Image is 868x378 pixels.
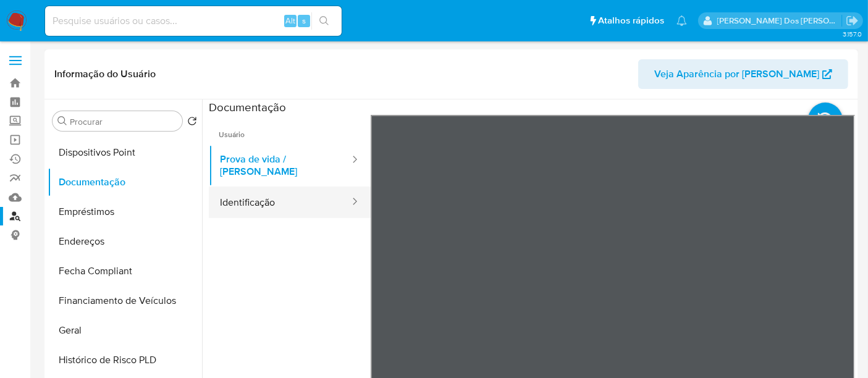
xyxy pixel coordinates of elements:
input: Pesquise usuários ou casos... [45,13,342,29]
span: s [302,15,306,27]
a: Sair [846,14,859,27]
input: Procurar [70,116,177,127]
button: Dispositivos Point [48,138,202,167]
button: Fecha Compliant [48,256,202,286]
p: renato.lopes@mercadopago.com.br [717,15,842,27]
button: Histórico de Risco PLD [48,345,202,375]
span: Alt [285,15,295,27]
button: Empréstimos [48,197,202,227]
h1: Informação do Usuário [54,68,156,80]
button: search-icon [311,12,337,30]
button: Procurar [57,116,67,126]
button: Financiamento de Veículos [48,286,202,316]
span: Atalhos rápidos [598,14,664,27]
button: Documentação [48,167,202,197]
a: Notificações [676,15,687,26]
button: Geral [48,316,202,345]
span: Veja Aparência por [PERSON_NAME] [654,59,819,89]
button: Retornar ao pedido padrão [187,116,197,130]
button: Endereços [48,227,202,256]
button: Veja Aparência por [PERSON_NAME] [638,59,848,89]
